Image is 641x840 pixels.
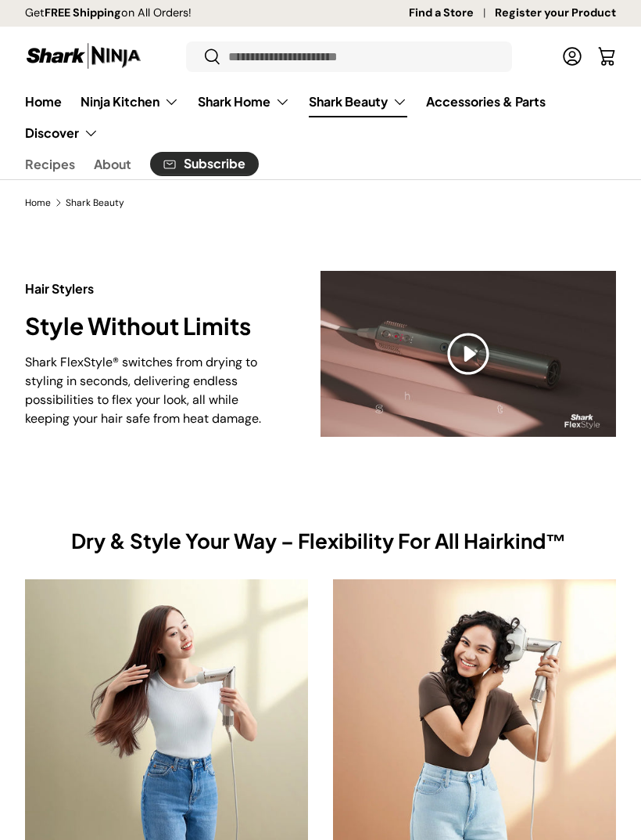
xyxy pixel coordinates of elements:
[25,353,270,428] p: Shark FlexStyle® switches from drying to styling in seconds, delivering endless possibilities to ...
[426,86,546,117] a: Accessories & Parts
[25,149,75,179] a: Recipes
[81,86,179,117] a: Ninja Kitchen
[184,157,245,170] span: Subscribe
[94,149,131,179] a: About
[150,152,259,176] a: Subscribe
[25,86,62,117] a: Home
[25,86,616,149] nav: Primary
[71,86,188,117] summary: Ninja Kitchen
[25,149,616,179] nav: Secondary
[71,528,570,554] h2: Dry & Style Your Way – Flexibility For All Hairkind™ ​
[309,86,407,117] a: Shark Beauty
[25,311,270,341] h2: ​Style Without Limits​
[66,198,124,207] a: Shark Beauty
[25,279,270,298] p: Hair Stylers​
[409,5,495,22] a: Find a Store
[16,117,108,149] summary: Discover
[495,5,616,22] a: Register your Product
[188,86,299,117] summary: Shark Home
[198,86,290,117] a: Shark Home
[299,86,417,117] summary: Shark Beauty
[25,196,616,210] nav: Breadcrumbs
[25,198,51,207] a: Home
[45,5,121,20] strong: FREE Shipping
[25,117,98,149] a: Discover
[25,41,142,71] img: Shark Ninja Philippines
[25,5,192,22] p: Get on All Orders!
